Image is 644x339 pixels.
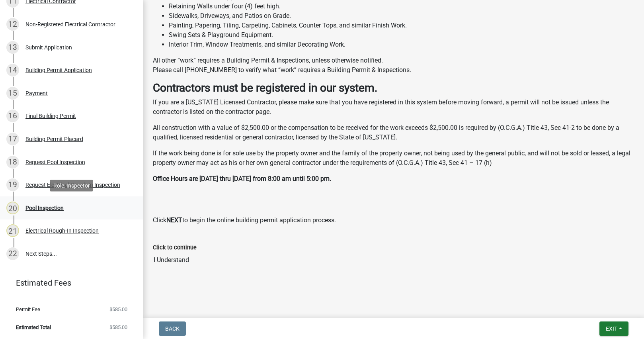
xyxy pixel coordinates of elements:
[153,175,331,182] strong: Office Hours are [DATE] thru [DATE] from 8:00 am until 5:00 pm.
[153,123,634,142] p: All construction with a value of $2,500.00 or the compensation to be received for the work exceed...
[25,228,99,233] div: Electrical Rough-In Inspection
[153,56,634,75] p: All other “work” requires a Building Permit & Inspections, unless otherwise notified. Please call...
[6,87,19,100] div: 15
[6,224,19,237] div: 21
[153,216,634,225] p: Click to begin the online building permit application process.
[166,216,182,224] strong: NEXT
[6,41,19,54] div: 13
[169,11,634,21] li: Sidewalks, Driveways, and Patios on Grade.
[169,30,634,40] li: Swing Sets & Playground Equipment.
[159,321,186,336] button: Back
[153,98,634,117] p: If you are a [US_STATE] Licensed Contractor, please make sure that you have registered in this sy...
[6,156,19,169] div: 18
[25,67,92,73] div: Building Permit Application
[599,321,628,336] button: Exit
[169,21,634,30] li: Painting, Papering, Tiling, Carpeting, Cabinets, Counter Tops, and similar Finish Work.
[153,81,377,94] strong: Contractors must be registered in our system.
[25,113,76,119] div: Final Building Permit
[25,45,72,50] div: Submit Application
[6,110,19,122] div: 16
[606,325,617,332] span: Exit
[6,202,19,214] div: 20
[165,325,180,332] span: Back
[6,275,131,291] a: Estimated Fees
[109,325,127,330] span: $585.00
[25,90,48,96] div: Payment
[25,159,85,165] div: Request Pool Inspection
[169,2,634,11] li: Retaining Walls under four (4) feet high.
[25,22,115,27] div: Non-Registered Electrical Contractor
[6,133,19,145] div: 17
[169,40,634,49] li: Interior Trim, Window Treatments, and similar Decorating Work.
[153,245,197,251] label: Click to continue
[153,149,634,168] p: If the work being done is for sole use by the property owner and the family of the property owner...
[6,18,19,31] div: 12
[16,325,51,330] span: Estimated Total
[6,178,19,191] div: 19
[6,247,19,260] div: 22
[109,307,127,312] span: $585.00
[25,182,120,188] div: Request Electrical Rough-In Inspection
[16,307,40,312] span: Permit Fee
[50,180,93,191] div: Role: Inspector
[25,136,83,142] div: Building Permit Placard
[6,64,19,76] div: 14
[25,205,64,211] div: Pool Inspection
